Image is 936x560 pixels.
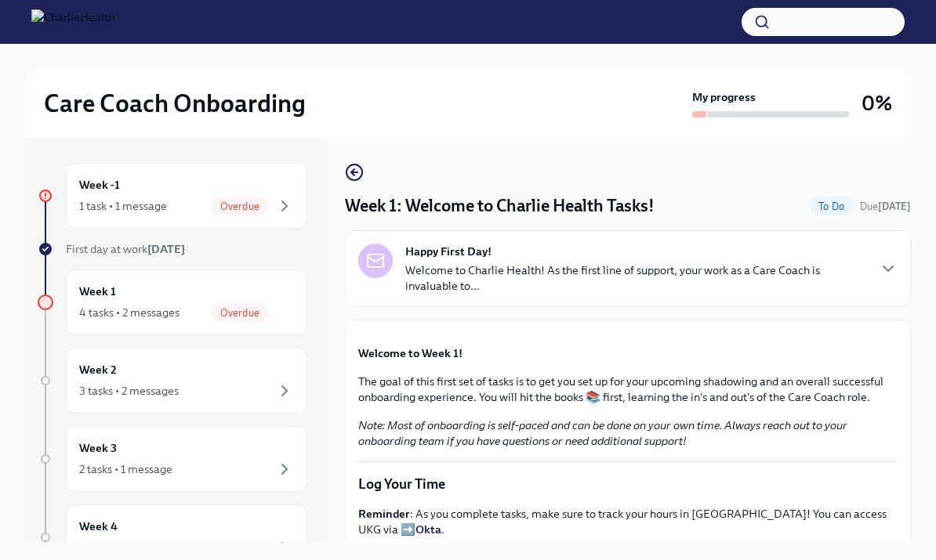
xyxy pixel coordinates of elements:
[79,283,116,300] h6: Week 1
[79,305,180,320] div: 4 tasks • 2 messages
[38,426,307,492] a: Week 32 tasks • 1 message
[345,194,655,218] h4: Week 1: Welcome to Charlie Health Tasks!
[405,244,492,259] strong: Happy First Day!
[358,374,898,405] p: The goal of this first set of tasks is to get you set up for your upcoming shadowing and an overa...
[79,176,120,193] h6: Week -1
[211,201,269,212] span: Overdue
[79,361,117,378] h6: Week 2
[358,418,847,448] em: Note: Most of onboarding is self-paced and can be done on your own time. Always reach out to your...
[79,540,107,555] div: 1 task
[211,307,269,319] span: Overdue
[358,507,410,521] strong: Reminder
[878,201,911,212] strong: [DATE]
[31,9,114,34] img: CharlieHealth
[79,461,172,477] div: 2 tasks • 1 message
[809,201,854,212] span: To Do
[38,241,307,257] a: First day at work[DATE]
[79,198,167,214] div: 1 task • 1 message
[66,242,185,256] span: First day at work
[358,346,463,360] strong: Welcome to Week 1!
[38,163,307,229] a: Week -11 task • 1 messageOverdue
[44,88,306,119] h2: Care Coach Onboarding
[415,522,441,537] a: Okta
[692,89,756,105] strong: My progress
[79,439,117,457] h6: Week 3
[358,506,898,537] p: : As you complete tasks, make sure to track your hours in [GEOGRAPHIC_DATA]! You can access UKG v...
[862,89,892,117] h3: 0%
[38,269,307,335] a: Week 14 tasks • 2 messagesOverdue
[860,199,911,214] span: August 18th, 2025 09:00
[860,201,911,212] span: Due
[79,383,179,399] div: 3 tasks • 2 messages
[79,518,118,535] h6: Week 4
[38,348,307,414] a: Week 23 tasks • 2 messages
[147,242,185,256] strong: [DATE]
[405,262,866,294] p: Welcome to Charlie Health! As the first line of support, your work as a Care Coach is invaluable ...
[358,475,898,493] p: Log Your Time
